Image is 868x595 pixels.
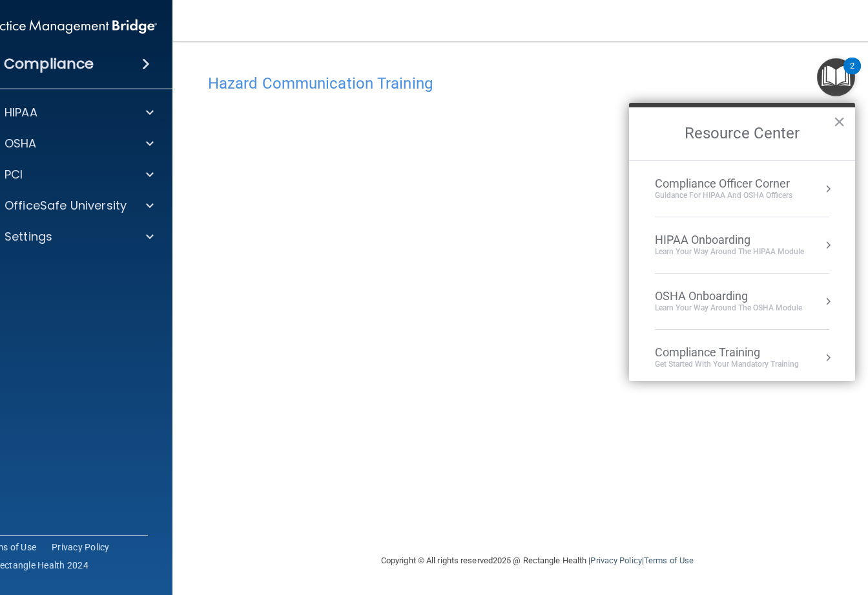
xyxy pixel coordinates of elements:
h4: Hazard Communication Training [208,75,867,92]
div: Learn your way around the OSHA module [655,303,802,314]
div: 2 [850,66,854,83]
div: Learn Your Way around the HIPAA module [655,246,804,257]
div: Get Started with your mandatory training [655,359,799,370]
div: OSHA Onboarding [655,289,802,303]
div: HIPAA Onboarding [655,233,804,247]
p: HIPAA [5,105,37,120]
h4: Compliance [4,55,94,73]
p: Settings [5,229,52,244]
h2: Resource Center [629,107,855,160]
a: Privacy Policy [52,541,110,554]
div: Resource Center [629,103,855,381]
a: Terms of Use [644,556,694,565]
div: Guidance for HIPAA and OSHA Officers [655,190,792,201]
p: PCI [5,167,23,182]
div: Compliance Officer Corner [655,177,792,191]
button: Close [833,111,845,132]
p: OSHA [5,136,37,151]
button: Open Resource Center, 2 new notifications [817,58,855,96]
iframe: HCT [208,99,867,526]
div: Copyright © All rights reserved 2025 @ Rectangle Health | | [302,540,773,581]
a: Privacy Policy [590,556,641,565]
p: OfficeSafe University [5,198,127,213]
div: Compliance Training [655,345,799,360]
